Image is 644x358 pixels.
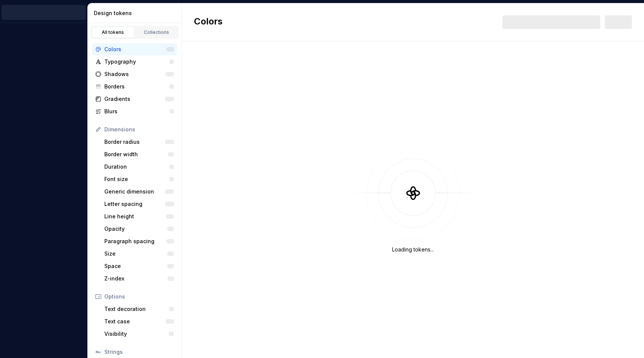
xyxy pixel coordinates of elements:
[104,138,165,146] div: Border radius
[92,81,177,93] a: Borders
[101,315,177,328] a: Text case
[101,161,177,173] a: Duration
[104,163,169,171] div: Duration
[104,151,168,158] div: Border width
[104,225,167,233] div: Opacity
[92,68,177,80] a: Shadows
[104,348,174,356] div: Strings
[104,83,169,90] div: Borders
[101,328,177,340] a: Visibility
[101,210,177,222] a: Line height
[101,273,177,285] a: Z-index
[92,93,177,105] a: Gradients
[101,303,177,315] a: Text decoration
[92,105,177,117] a: Blurs
[104,330,169,338] div: Visibility
[104,318,166,325] div: Text case
[94,9,179,17] div: Design tokens
[92,43,177,55] a: Colors
[92,56,177,68] a: Typography
[101,223,177,235] a: Opacity
[104,175,169,183] div: Font size
[194,15,223,29] h2: Colors
[104,126,174,133] div: Dimensions
[104,70,165,78] div: Shadows
[104,275,168,282] div: Z-index
[104,108,169,115] div: Blurs
[138,29,175,35] div: Collections
[94,29,132,35] div: All tokens
[104,213,166,220] div: Line height
[101,186,177,198] a: Generic dimension
[101,136,177,148] a: Border radius
[104,188,165,195] div: Generic dimension
[104,262,167,270] div: Space
[104,200,165,208] div: Letter spacing
[104,238,166,245] div: Paragraph spacing
[101,173,177,185] a: Font size
[104,250,167,257] div: Size
[104,305,169,313] div: Text decoration
[104,58,169,66] div: Typography
[104,46,166,53] div: Colors
[392,246,434,253] div: Loading tokens...
[101,260,177,272] a: Space
[104,95,165,103] div: Gradients
[104,293,174,300] div: Options
[101,148,177,160] a: Border width
[101,235,177,247] a: Paragraph spacing
[101,248,177,260] a: Size
[101,198,177,210] a: Letter spacing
